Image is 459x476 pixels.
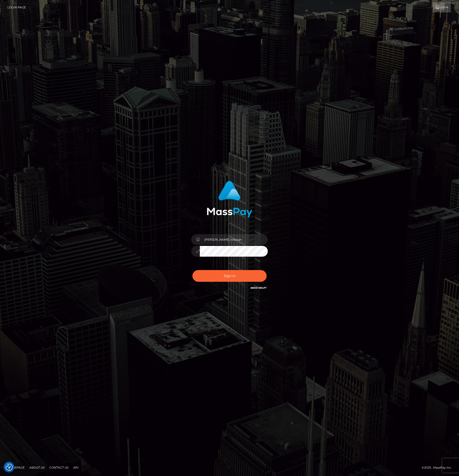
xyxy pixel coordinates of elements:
[422,465,455,470] div: © 2025 , MassPay Inc.
[207,181,252,217] img: MassPay Login
[71,464,80,471] a: API
[5,464,27,471] a: Homepage
[433,2,451,12] a: Login
[6,464,13,471] img: Revisit consent button
[47,464,70,471] a: Contact Us
[6,464,13,471] button: Consent Preferences
[28,464,46,471] a: About Us
[192,270,267,282] button: Sign in
[251,286,267,289] a: Need Help?
[200,234,268,245] input: Username...
[7,2,26,12] a: Login Page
